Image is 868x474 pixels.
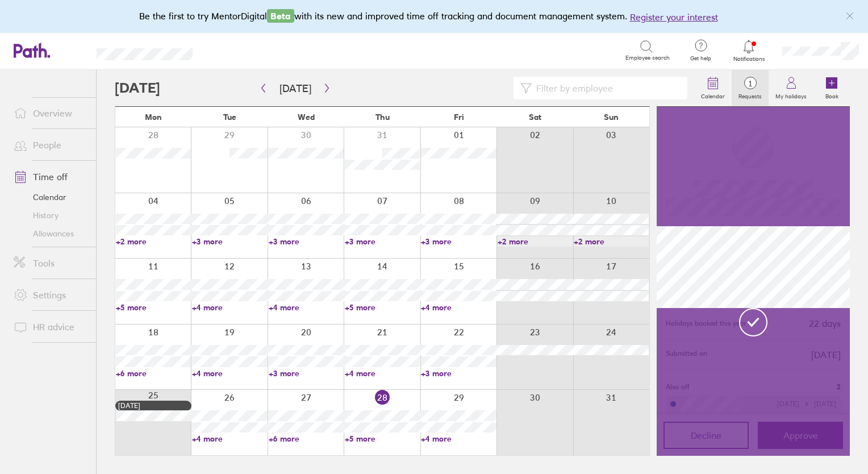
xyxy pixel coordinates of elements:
[345,302,420,313] a: +5 more
[532,77,681,99] input: Filter by employee
[270,79,320,98] button: [DATE]
[630,10,718,24] button: Register your interest
[694,70,732,106] a: Calendar
[732,70,769,106] a: 1Requests
[421,368,496,379] a: +3 more
[604,113,619,122] span: Sun
[454,113,464,122] span: Fri
[345,434,420,444] a: +5 more
[731,56,767,63] span: Notifications
[421,236,496,247] a: +3 more
[498,236,573,247] a: +2 more
[625,55,670,61] span: Employee search
[5,165,96,188] a: Time off
[298,113,315,122] span: Wed
[5,134,96,156] a: People
[192,368,267,379] a: +4 more
[116,302,191,313] a: +5 more
[145,113,162,122] span: Mon
[732,79,769,88] span: 1
[732,90,769,100] label: Requests
[192,302,267,313] a: +4 more
[267,9,294,23] span: Beta
[5,102,96,124] a: Overview
[529,113,541,122] span: Sat
[819,90,845,100] label: Book
[5,188,96,206] a: Calendar
[731,39,767,63] a: Notifications
[192,434,267,444] a: +4 more
[574,236,649,247] a: +2 more
[223,45,252,55] div: Search
[118,402,189,410] div: [DATE]
[5,284,96,306] a: Settings
[375,113,390,122] span: Thu
[116,236,191,247] a: +2 more
[116,368,191,379] a: +6 more
[269,368,344,379] a: +3 more
[769,90,813,100] label: My holidays
[813,70,850,106] a: Book
[269,236,344,247] a: +3 more
[223,113,236,122] span: Tue
[5,252,96,275] a: Tools
[5,206,96,224] a: History
[345,368,420,379] a: +4 more
[139,9,729,24] div: Be the first to try MentorDigital with its new and improved time off tracking and document manage...
[769,70,813,106] a: My holidays
[345,236,420,247] a: +3 more
[421,434,496,444] a: +4 more
[192,236,267,247] a: +3 more
[421,302,496,313] a: +4 more
[269,302,344,313] a: +4 more
[682,55,719,62] span: Get help
[5,315,96,338] a: HR advice
[5,224,96,243] a: Allowances
[694,90,732,100] label: Calendar
[269,434,344,444] a: +6 more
